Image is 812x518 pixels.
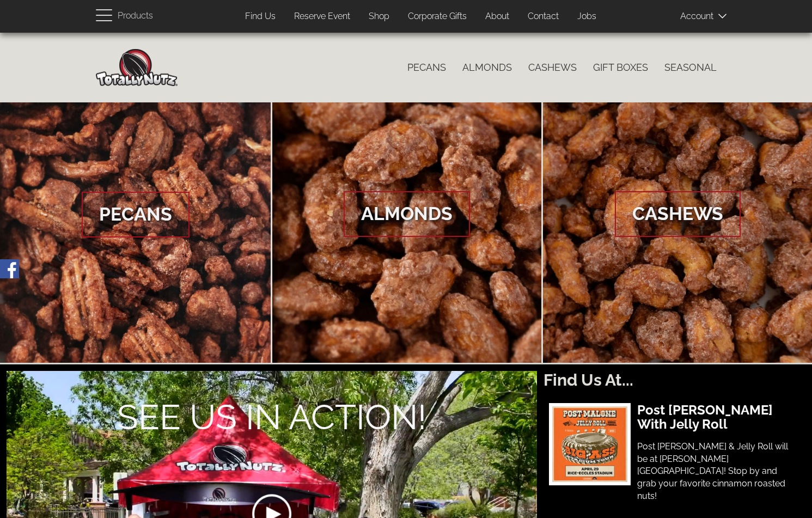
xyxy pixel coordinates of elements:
span: Cashews [615,191,741,237]
a: Find Us [237,6,284,27]
a: Shop [361,6,398,27]
span: Products [118,8,153,24]
span: Almonds [344,191,470,237]
a: Contact [520,6,567,27]
a: Almonds [454,56,520,79]
a: Pecans [399,56,454,79]
a: Seasonal [656,56,725,79]
a: Post Malone & Jelly RollPost [PERSON_NAME] With Jelly RollPost [PERSON_NAME] & Jelly Roll will be... [549,403,798,503]
img: Post Malone & Jelly Roll [549,403,631,485]
a: Reserve Event [286,6,358,27]
h3: Post [PERSON_NAME] With Jelly Roll [637,403,795,432]
a: Cashews [520,56,585,79]
a: Gift Boxes [585,56,656,79]
a: Almonds [272,102,542,363]
a: About [477,6,517,27]
img: Home [96,49,178,86]
span: Pecans [82,192,190,237]
a: Corporate Gifts [400,6,475,27]
p: Post [PERSON_NAME] & Jelly Roll will be at [PERSON_NAME][GEOGRAPHIC_DATA]! Stop by and grab your ... [637,441,795,503]
a: Jobs [569,6,605,27]
h2: Find Us At... [544,371,805,389]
